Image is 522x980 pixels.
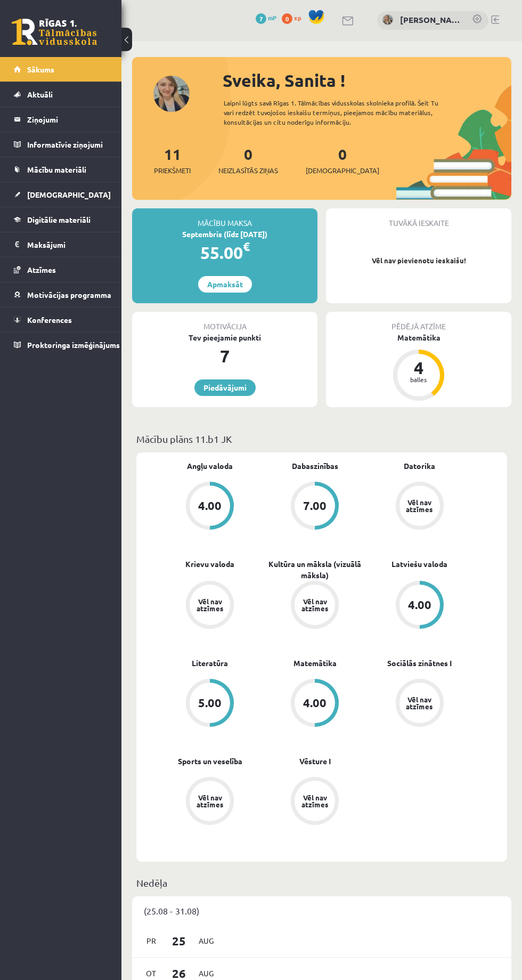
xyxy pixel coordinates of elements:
a: 4.00 [263,679,368,729]
span: € [243,239,250,254]
a: 0Neizlasītās ziņas [218,144,278,176]
span: Proktoringa izmēģinājums [27,340,120,350]
span: xp [294,13,301,22]
a: Aktuāli [14,82,108,107]
a: Vēl nav atzīmes [263,581,368,631]
span: Konferences [27,315,72,325]
a: Latviešu valoda [391,558,447,570]
div: 55.00 [132,240,317,265]
a: Informatīvie ziņojumi [14,132,108,157]
a: 7 mP [256,13,276,22]
div: Pēdējā atzīme [326,312,511,332]
a: Sākums [14,57,108,82]
span: Aktuāli [27,90,53,99]
div: 7.00 [303,500,327,512]
legend: Informatīvie ziņojumi [27,132,108,157]
p: Mācību plāns 11.b1 JK [136,432,507,446]
a: Dabaszinības [292,460,338,472]
div: Sveika, Sanita ! [223,68,511,93]
a: Vēsture I [299,756,331,767]
div: Matemātika [326,332,511,343]
div: (25.08 - 31.08) [132,896,511,925]
span: Priekšmeti [154,165,191,176]
a: 5.00 [158,679,263,729]
div: 7 [132,343,317,369]
div: Motivācija [132,312,317,332]
a: Rīgas 1. Tālmācības vidusskola [12,19,97,45]
div: Vēl nav atzīmes [195,794,225,808]
legend: Ziņojumi [27,107,108,132]
a: Vēl nav atzīmes [367,482,472,532]
a: Vēl nav atzīmes [158,777,263,827]
p: Nedēļa [136,876,507,890]
span: Pr [140,933,162,949]
img: Sanita Bērziņa [382,14,393,25]
a: Ziņojumi [14,107,108,132]
div: 5.00 [198,697,222,709]
span: Atzīmes [27,265,56,274]
span: Aug [195,933,217,949]
span: Sākums [27,64,54,74]
span: Neizlasītās ziņas [218,165,278,176]
div: Vēl nav atzīmes [300,794,330,808]
div: Tuvākā ieskaite [326,208,511,229]
span: mP [268,13,276,22]
a: Kultūra un māksla (vizuālā māksla) [263,558,368,581]
a: Vēl nav atzīmes [263,777,368,827]
div: 4.00 [408,599,431,611]
a: Vēl nav atzīmes [158,581,263,631]
a: 11Priekšmeti [154,144,191,176]
div: Mācību maksa [132,208,317,229]
div: Vēl nav atzīmes [405,499,435,513]
a: Matemātika [293,658,337,669]
a: Krievu valoda [185,558,234,570]
p: Vēl nav pievienotu ieskaišu! [331,255,506,266]
span: Mācību materiāli [27,165,86,174]
div: balles [403,376,435,383]
div: 4.00 [198,500,222,512]
span: 25 [162,932,195,950]
a: 4.00 [158,482,263,532]
div: 4 [403,359,435,376]
a: Proktoringa izmēģinājums [14,333,108,357]
legend: Maksājumi [27,232,108,257]
a: Angļu valoda [187,460,233,472]
div: Laipni lūgts savā Rīgas 1. Tālmācības vidusskolas skolnieka profilā. Šeit Tu vari redzēt tuvojošo... [224,98,451,127]
div: Tev pieejamie punkti [132,332,317,343]
span: Motivācijas programma [27,290,111,299]
a: 0[DEMOGRAPHIC_DATA] [306,144,379,176]
a: Apmaksāt [198,276,252,293]
a: Maksājumi [14,232,108,257]
span: [DEMOGRAPHIC_DATA] [306,165,379,176]
a: Matemātika 4 balles [326,332,511,402]
a: Mācību materiāli [14,157,108,182]
a: Vēl nav atzīmes [367,679,472,729]
div: Septembris (līdz [DATE]) [132,229,317,240]
a: 7.00 [263,482,368,532]
a: [DEMOGRAPHIC_DATA] [14,182,108,207]
a: Atzīmes [14,257,108,282]
a: Literatūra [192,658,228,669]
a: 0 xp [282,13,306,22]
a: Motivācijas programma [14,282,108,307]
span: [DEMOGRAPHIC_DATA] [27,190,111,199]
span: 0 [282,13,292,24]
div: 4.00 [303,697,327,709]
div: Vēl nav atzīmes [405,696,435,710]
a: 4.00 [367,581,472,631]
a: Datorika [404,460,435,472]
a: Konferences [14,307,108,332]
a: Sociālās zinātnes I [387,658,452,669]
span: 7 [256,13,266,24]
div: Vēl nav atzīmes [300,598,330,612]
span: Digitālie materiāli [27,215,91,224]
div: Vēl nav atzīmes [195,598,225,612]
a: Sports un veselība [178,756,242,767]
a: Digitālie materiāli [14,207,108,232]
a: [PERSON_NAME] [400,14,461,26]
a: Piedāvājumi [194,379,256,396]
